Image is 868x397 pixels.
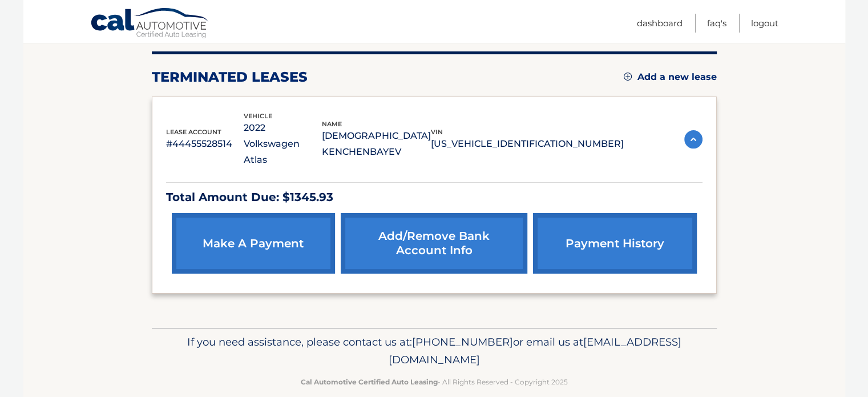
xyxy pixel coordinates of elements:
a: Logout [751,14,778,33]
span: lease account [166,128,221,136]
a: payment history [533,213,696,274]
span: vin [431,128,443,136]
a: Add/Remove bank account info [341,213,527,274]
a: Dashboard [637,14,683,33]
p: #44455528514 [166,136,244,152]
h2: terminated leases [152,69,308,86]
p: 2022 Volkswagen Atlas [244,120,322,168]
p: - All Rights Reserved - Copyright 2025 [159,376,709,388]
a: Add a new lease [624,71,717,83]
p: [DEMOGRAPHIC_DATA] KENCHENBAYEV [322,128,431,160]
a: make a payment [172,213,335,274]
p: [US_VEHICLE_IDENTIFICATION_NUMBER] [431,136,624,152]
span: vehicle [244,112,272,120]
a: Cal Automotive [90,7,210,41]
span: [PHONE_NUMBER] [412,335,513,348]
strong: Cal Automotive Certified Auto Leasing [301,378,438,386]
img: add.svg [624,73,632,81]
span: name [322,120,342,128]
p: If you need assistance, please contact us at: or email us at [159,333,709,370]
img: accordion-active.svg [684,130,703,149]
a: FAQ's [707,14,726,33]
p: Total Amount Due: $1345.93 [166,187,703,207]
